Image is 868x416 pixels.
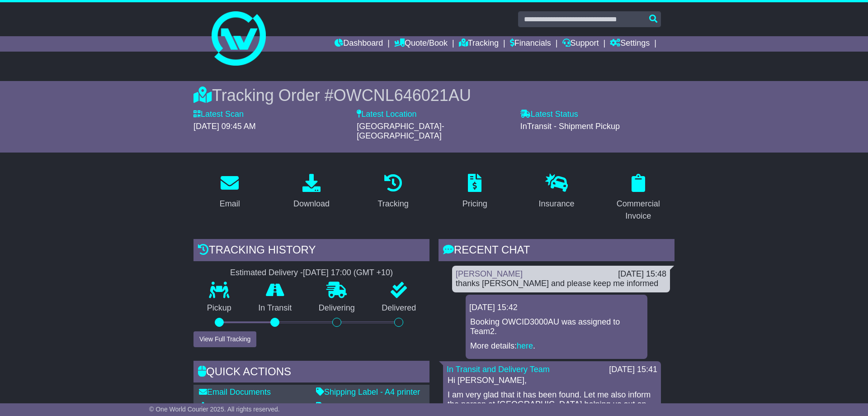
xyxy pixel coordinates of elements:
a: Dashboard [335,36,383,52]
p: Delivering [305,303,368,313]
div: Email [220,198,240,210]
label: Latest Location [357,110,416,120]
label: Latest Status [520,110,578,120]
a: Email [214,171,246,213]
a: [PERSON_NAME] [456,269,523,278]
a: Settings [610,36,650,52]
a: Shipping Label - A4 printer [316,387,420,397]
p: Delivered [368,303,430,313]
span: [DATE] 09:45 AM [193,122,256,131]
div: [DATE] 15:42 [469,303,644,313]
button: View Full Tracking [193,331,256,347]
a: here [517,341,533,350]
a: Tracking [459,36,499,52]
div: [DATE] 15:41 [609,365,657,375]
p: Hi [PERSON_NAME], [448,376,656,386]
a: Email Documents [199,387,271,397]
p: More details: . [470,341,643,351]
a: Tracking [372,171,415,213]
span: InTransit - Shipment Pickup [520,122,620,131]
span: [GEOGRAPHIC_DATA]-[GEOGRAPHIC_DATA] [357,122,444,141]
div: thanks [PERSON_NAME] and please keep me informed [456,279,666,289]
div: Estimated Delivery - [193,268,429,278]
a: Quote/Book [394,36,448,52]
p: Pickup [193,303,245,313]
div: [DATE] 15:48 [618,269,666,279]
div: Tracking [378,198,409,210]
a: Download Documents [199,402,287,411]
a: In Transit and Delivery Team [447,365,550,374]
p: In Transit [245,303,306,313]
div: Quick Actions [193,361,429,385]
a: Pricing [457,171,493,213]
a: Download [288,171,335,213]
span: © One World Courier 2025. All rights reserved. [149,406,280,413]
div: Tracking Order # [193,86,675,105]
a: Financials [510,36,551,52]
div: RECENT CHAT [439,239,675,263]
div: Commercial Invoice [608,198,669,222]
div: [DATE] 17:00 (GMT +10) [303,268,393,278]
label: Latest Scan [193,110,244,120]
a: Commercial Invoice [602,171,675,225]
a: Support [562,36,599,52]
a: Insurance [533,171,580,213]
p: Booking OWCID3000AU was assigned to Team2. [470,317,643,337]
div: Tracking history [193,239,429,263]
div: Insurance [538,198,574,210]
span: OWCNL646021AU [334,86,471,105]
div: Pricing [462,198,487,210]
div: Download [293,198,330,210]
